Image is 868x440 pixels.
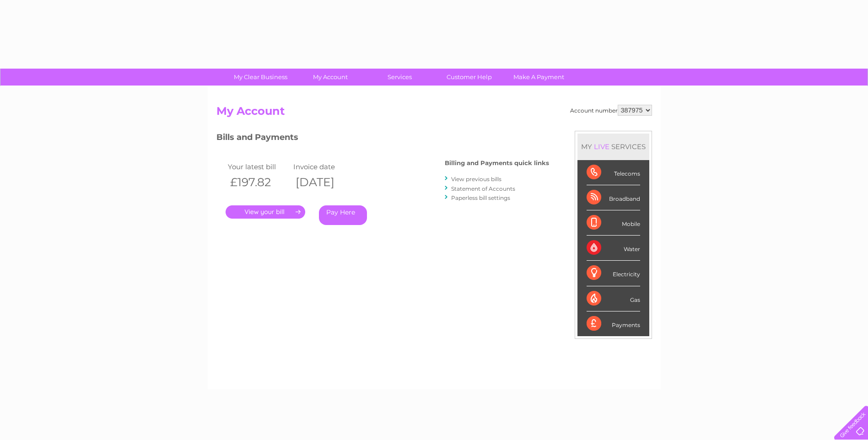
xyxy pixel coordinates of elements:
[587,286,640,311] div: Gas
[451,194,510,201] a: Paperless bill settings
[291,161,357,173] td: Invoice date
[226,173,291,192] th: £197.82
[216,131,549,147] h3: Bills and Payments
[577,134,649,160] div: MY SERVICES
[587,185,640,210] div: Broadband
[292,69,368,86] a: My Account
[445,160,549,166] h4: Billing and Payments quick links
[451,176,501,182] a: View previous bills
[501,69,577,86] a: Make A Payment
[587,236,640,261] div: Water
[592,142,611,151] div: LIVE
[587,311,640,336] div: Payments
[587,261,640,286] div: Electricity
[570,105,652,116] div: Account number
[223,69,298,86] a: My Clear Business
[451,185,515,192] a: Statement of Accounts
[431,69,507,86] a: Customer Help
[362,69,437,86] a: Services
[291,173,357,192] th: [DATE]
[319,205,367,225] a: Pay Here
[226,205,305,219] a: .
[226,161,291,173] td: Your latest bill
[587,160,640,185] div: Telecoms
[587,210,640,236] div: Mobile
[216,105,652,122] h2: My Account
